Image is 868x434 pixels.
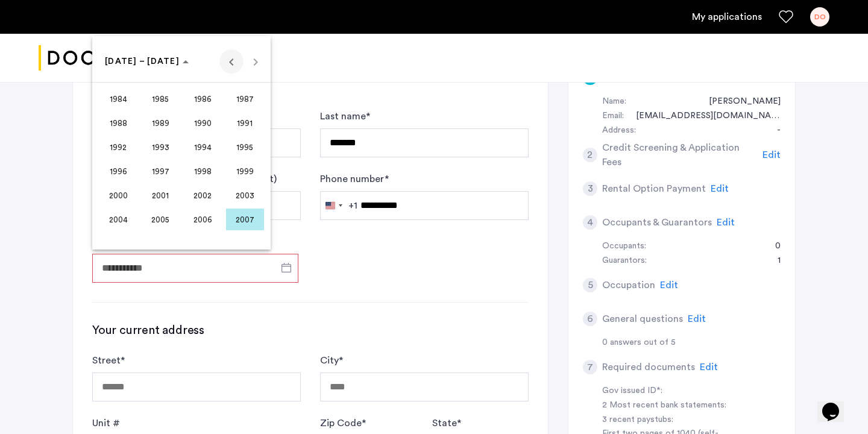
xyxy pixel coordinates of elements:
span: 1992 [99,136,137,158]
button: 2001 [139,183,181,207]
span: 1998 [184,160,222,182]
span: 1995 [226,136,264,158]
button: 2007 [224,207,266,231]
span: 2005 [142,209,180,230]
button: Choose date [100,51,193,72]
button: 2005 [139,207,181,231]
span: 2003 [226,184,264,206]
span: 2004 [99,209,137,230]
span: 2007 [226,209,264,230]
button: 1989 [139,111,181,135]
button: 1986 [181,87,224,111]
button: 1999 [224,159,266,183]
button: 2002 [181,183,224,207]
span: 1985 [142,88,180,110]
button: 1994 [181,135,224,159]
span: 1994 [184,136,222,158]
button: 2004 [97,207,139,231]
button: 1987 [224,87,266,111]
span: 1999 [226,160,264,182]
button: Previous 24 years [219,49,244,74]
span: 1991 [226,112,264,134]
span: [DATE] – [DATE] [105,57,180,66]
iframe: chat widget [817,386,856,422]
button: 2006 [181,207,224,231]
button: 2003 [224,183,266,207]
span: 1988 [99,112,137,134]
button: 1998 [181,159,224,183]
span: 1986 [184,88,222,110]
span: 1996 [99,160,137,182]
button: 1985 [139,87,181,111]
span: 1984 [99,88,137,110]
button: 1997 [139,159,181,183]
span: 1997 [142,160,180,182]
button: 1995 [224,135,266,159]
span: 1990 [184,112,222,134]
button: 1990 [181,111,224,135]
button: 1991 [224,111,266,135]
span: 1989 [142,112,180,134]
span: 1993 [142,136,180,158]
button: 1988 [97,111,139,135]
button: 1992 [97,135,139,159]
span: 2002 [184,184,222,206]
span: 2006 [184,209,222,230]
button: 1993 [139,135,181,159]
button: 1984 [97,87,139,111]
span: 2001 [142,184,180,206]
button: 1996 [97,159,139,183]
span: 1987 [226,88,264,110]
span: 2000 [99,184,137,206]
button: 2000 [97,183,139,207]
